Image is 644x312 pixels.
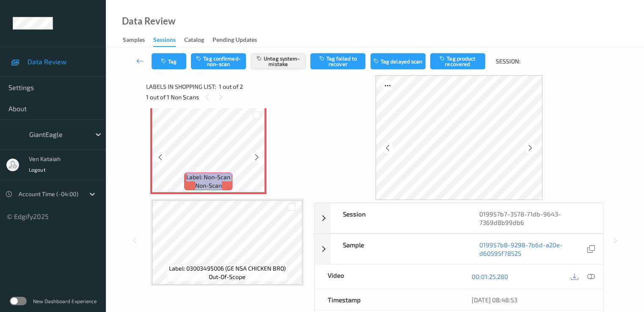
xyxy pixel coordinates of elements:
div: Pending Updates [213,36,257,46]
a: 019957b8-9298-7b6d-a20e-d60595f78525 [479,241,585,257]
div: 1 out of 1 Non Scans [146,92,308,102]
a: Sessions [153,34,184,47]
div: Sessions [153,36,176,47]
div: Data Review [122,17,175,25]
button: Untag system-mistake [251,53,306,69]
a: Samples [123,34,153,46]
div: Session [330,203,467,233]
div: Session019957b7-3578-71db-9643-7369d8b99db6 [315,203,603,233]
span: out-of-scope [209,273,246,281]
div: Video [315,265,459,289]
button: Tag delayed scan [370,53,426,69]
span: 1 out of 2 [219,82,243,91]
span: Label: 03003495006 (GE NSA CHICKEN BRO) [169,264,286,273]
button: Tag confirmed-non-scan [191,53,246,69]
a: Pending Updates [213,34,265,46]
button: Tag [152,53,186,69]
span: Label: Non-Scan [186,173,230,181]
button: Tag failed to recover [310,53,365,69]
div: Timestamp [315,289,459,310]
a: Catalog [184,34,213,46]
div: Samples [123,36,145,46]
span: Session: [496,57,520,66]
span: non-scan [195,181,222,190]
div: 019957b7-3578-71db-9643-7369d8b99db6 [467,203,603,233]
div: Catalog [184,36,204,46]
div: [DATE] 08:48:53 [472,296,590,304]
a: 00:01:25.280 [472,272,508,281]
div: Sample019957b8-9298-7b6d-a20e-d60595f78525 [315,234,603,264]
div: Sample [330,234,467,264]
button: Tag product recovered [430,53,485,69]
span: Labels in shopping list: [146,82,216,91]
